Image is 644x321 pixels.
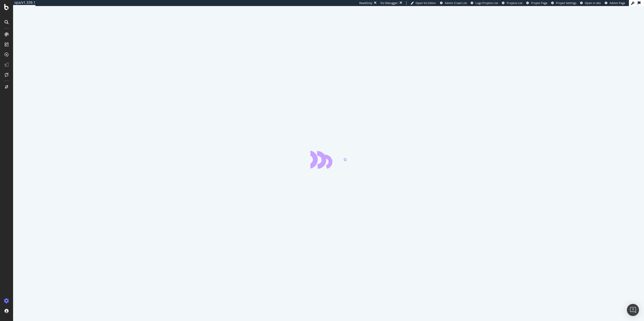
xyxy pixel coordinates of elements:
div: Open Intercom Messenger [627,304,639,316]
div: ReadOnly: [359,1,373,5]
span: Logs Projects List [475,1,498,5]
a: Admin Crawl List [440,1,467,5]
span: Admin Crawl List [445,1,467,5]
span: Admin Page [610,1,625,5]
span: Project Page [531,1,547,5]
span: Open Viz Editor [416,1,436,5]
a: Open Viz Editor [411,1,436,5]
span: Project Settings [556,1,576,5]
a: Project Settings [551,1,576,5]
span: Projects List [507,1,522,5]
a: Admin Page [605,1,625,5]
a: Logs Projects List [471,1,498,5]
a: Open in dev [580,1,601,5]
div: animation [310,151,347,169]
a: Project Page [526,1,547,5]
span: Open in dev [585,1,601,5]
div: Viz Debugger: [380,1,398,5]
a: Projects List [502,1,522,5]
